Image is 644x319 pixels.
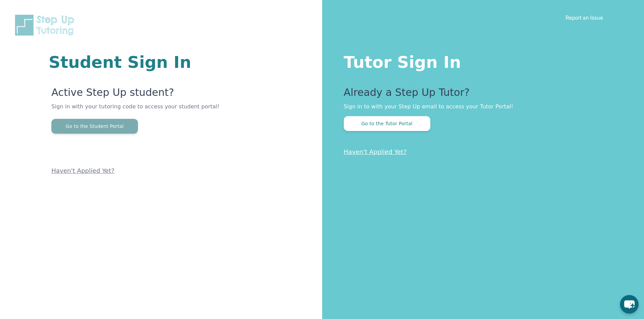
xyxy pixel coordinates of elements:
a: Haven't Applied Yet? [51,167,115,174]
p: Sign in to with your Step Up email to access your Tutor Portal! [344,103,617,111]
a: Go to the Student Portal [51,123,138,129]
img: Step Up Tutoring horizontal logo [14,14,78,37]
a: Report an Issue [566,14,603,21]
p: Already a Step Up Tutor? [344,86,617,103]
p: Sign in with your tutoring code to access your student portal! [51,103,241,119]
button: chat-button [620,295,639,314]
button: Go to the Tutor Portal [344,116,430,131]
a: Haven't Applied Yet? [344,148,407,155]
a: Go to the Tutor Portal [344,120,430,127]
button: Go to the Student Portal [51,119,138,134]
p: Active Step Up student? [51,86,241,103]
h1: Tutor Sign In [344,51,617,70]
h1: Student Sign In [49,54,241,70]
